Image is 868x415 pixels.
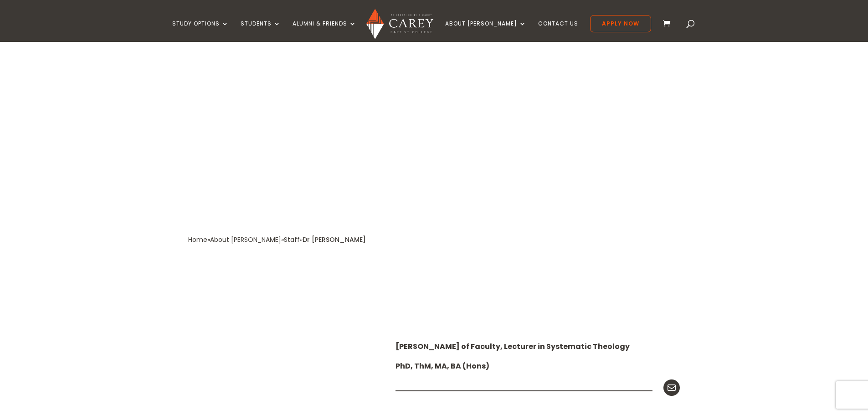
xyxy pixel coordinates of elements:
strong: PhD, ThM, MA, BA (Hons) [395,361,489,371]
a: About [PERSON_NAME] [445,20,526,42]
img: Carey Baptist College [366,9,433,39]
a: Alumni & Friends [293,20,356,42]
div: Dr [PERSON_NAME] [303,234,366,246]
div: » » » [188,234,303,246]
strong: [PERSON_NAME] of Faculty, Lecturer in Systematic Theology [395,341,630,352]
a: Home [188,235,207,244]
a: Study Options [172,20,229,42]
a: Apply Now [590,15,651,32]
a: Contact Us [538,20,578,42]
a: Students [241,20,281,42]
a: About [PERSON_NAME] [210,235,281,244]
a: Staff [284,235,300,244]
